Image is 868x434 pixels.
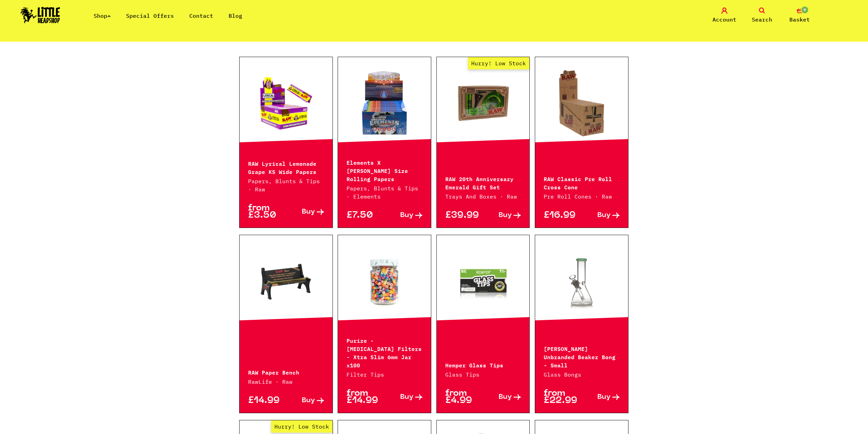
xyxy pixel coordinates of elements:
p: Purize - [MEDICAL_DATA] Filters - Xtra Slim 6mm Jar x100 [347,336,422,369]
p: Filter Tips [347,370,422,379]
a: Buy [384,212,422,219]
p: RAW Lyrical Lemonade Grape KS Wide Papers [248,159,324,175]
a: Shop [94,12,111,19]
span: Buy [400,394,413,401]
a: Buy [483,212,521,219]
p: Glass Bongs [544,370,620,379]
span: Account [713,15,736,24]
p: Papers, Blunts & Tips · Raw [248,177,324,193]
p: £39.99 [445,212,483,219]
span: Buy [597,394,611,401]
a: Buy [483,390,521,404]
span: Buy [400,212,413,219]
p: from £3.50 [248,205,286,219]
p: [PERSON_NAME] Unbranded Beaker Bong - Small [544,344,620,369]
span: Buy [597,212,611,219]
span: 0 [801,6,809,14]
a: Special Offers [126,12,174,19]
span: Buy [302,397,315,404]
span: Buy [499,212,512,219]
a: Contact [189,12,213,19]
span: Buy [499,394,512,401]
img: Little Head Shop Logo [21,7,60,23]
p: RAW Classic Pre Roll Cross Cone [544,174,620,191]
a: Search [745,8,779,24]
span: Basket [789,15,810,24]
span: Hurry! Low Stock [468,57,529,69]
p: Papers, Blunts & Tips · Elements [347,184,422,201]
span: Search [752,15,772,24]
p: £16.99 [544,212,582,219]
a: Blog [229,12,242,19]
p: Hemper Glass Tips [445,361,521,369]
p: RAW 20th Anniversary Emerald Gift Set [445,174,521,191]
a: Buy [286,397,324,404]
p: Glass Tips [445,370,521,379]
a: Buy [582,212,620,219]
p: from £22.99 [544,390,582,404]
a: Hurry! Low Stock [437,69,530,137]
p: Trays And Boxes · Raw [445,192,521,201]
p: Elements X [PERSON_NAME] Size Rolling Papers [347,158,422,182]
p: £7.50 [347,212,384,219]
p: from £14.99 [347,390,384,404]
p: from £4.99 [445,390,483,404]
span: Buy [302,208,315,216]
p: £14.99 [248,397,286,404]
a: Buy [286,205,324,219]
a: Buy [582,390,620,404]
a: Buy [384,390,422,404]
a: 0 Basket [783,8,817,24]
p: RawLife · Raw [248,378,324,386]
span: Hurry! Low Stock [271,420,333,433]
p: RAW Paper Bench [248,368,324,376]
p: Pre Roll Cones · Raw [544,192,620,201]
